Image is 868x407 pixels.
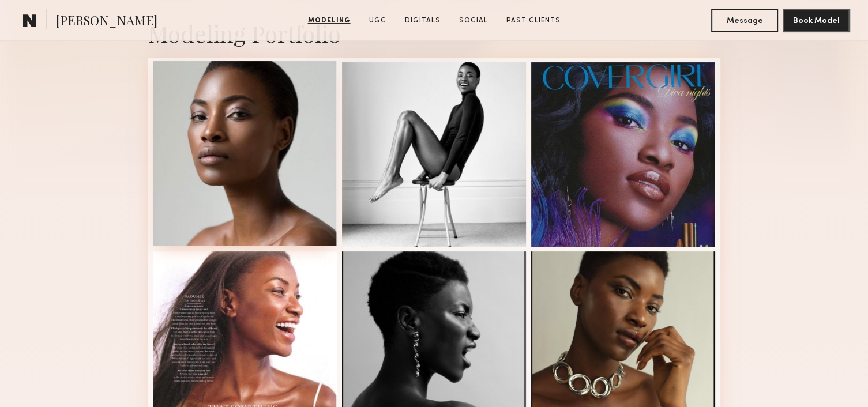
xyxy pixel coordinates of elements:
a: Past Clients [502,16,565,26]
a: UGC [365,16,391,26]
span: [PERSON_NAME] [56,12,157,32]
a: Digitals [400,16,445,26]
a: Book Model [783,15,850,25]
a: Modeling [303,16,355,26]
button: Book Model [783,9,850,32]
button: Message [711,9,778,32]
a: Social [454,16,493,26]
